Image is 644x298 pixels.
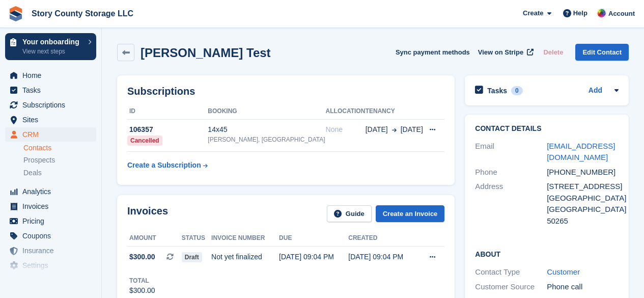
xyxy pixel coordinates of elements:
[5,184,96,199] a: menu
[279,230,348,247] th: Due
[22,214,83,228] span: Pricing
[22,47,83,56] p: View next steps
[475,266,547,278] div: Contact Type
[23,168,42,178] span: Deals
[478,47,523,58] span: View on Stripe
[23,155,55,165] span: Prospects
[182,252,202,262] span: Draft
[8,6,23,21] img: stora-icon-8386f47178a22dfd0bd8f6a31ec36ba5ce8667c1dd55bd0f319d3a0aa187defe.svg
[211,230,279,247] th: Invoice number
[475,125,619,133] h2: Contact Details
[326,103,366,120] th: Allocation
[22,127,83,142] span: CRM
[547,215,619,227] div: 50265
[22,98,83,112] span: Subscriptions
[487,86,507,95] h2: Tasks
[5,113,96,127] a: menu
[523,8,543,18] span: Create
[23,168,96,178] a: Deals
[475,167,547,178] div: Phone
[22,199,83,213] span: Invoices
[348,230,417,247] th: Created
[5,98,96,112] a: menu
[547,267,580,276] a: Customer
[208,103,325,120] th: Booking
[5,199,96,213] a: menu
[22,113,83,127] span: Sites
[5,229,96,243] a: menu
[547,281,619,293] div: Phone call
[129,252,155,262] span: $300.00
[127,103,208,120] th: ID
[474,44,536,61] a: View on Stripe
[547,181,619,193] div: [STREET_ADDRESS]
[129,276,155,285] div: Total
[5,33,96,60] a: Your onboarding View next steps
[511,86,523,95] div: 0
[547,142,615,162] a: [EMAIL_ADDRESS][DOMAIN_NAME]
[22,229,83,243] span: Coupons
[539,44,567,61] button: Delete
[396,44,470,61] button: Sync payment methods
[5,83,96,97] a: menu
[23,143,96,153] a: Contacts
[547,204,619,215] div: [GEOGRAPHIC_DATA]
[547,193,619,204] div: [GEOGRAPHIC_DATA]
[127,124,208,135] div: 106357
[279,252,348,262] div: [DATE] 09:04 PM
[208,124,325,135] div: 14x45
[5,243,96,258] a: menu
[376,205,445,222] a: Create an Invoice
[5,68,96,83] a: menu
[366,103,424,120] th: Tenancy
[5,127,96,142] a: menu
[22,243,83,258] span: Insurance
[127,230,182,247] th: Amount
[127,86,444,97] h2: Subscriptions
[22,38,83,45] p: Your onboarding
[127,136,162,146] div: Cancelled
[597,8,607,18] img: Leah Hattan
[547,167,619,178] div: [PHONE_NUMBER]
[211,252,279,262] div: Not yet finalized
[5,258,96,273] a: menu
[348,252,417,262] div: [DATE] 09:04 PM
[127,156,208,175] a: Create a Subscription
[22,258,83,273] span: Settings
[327,205,372,222] a: Guide
[326,124,366,135] div: None
[129,285,155,296] div: $300.00
[23,155,96,166] a: Prospects
[401,124,423,135] span: [DATE]
[27,5,137,22] a: Story County Storage LLC
[575,44,629,61] a: Edit Contact
[182,230,211,247] th: Status
[127,205,168,222] h2: Invoices
[22,83,83,97] span: Tasks
[608,9,635,19] span: Account
[208,135,325,144] div: [PERSON_NAME], [GEOGRAPHIC_DATA]
[366,124,388,135] span: [DATE]
[475,141,547,164] div: Email
[22,68,83,83] span: Home
[475,249,619,259] h2: About
[475,281,547,293] div: Customer Source
[475,181,547,227] div: Address
[127,160,201,171] div: Create a Subscription
[141,46,271,60] h2: [PERSON_NAME] Test
[22,184,83,199] span: Analytics
[573,8,587,18] span: Help
[5,214,96,228] a: menu
[589,85,602,97] a: Add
